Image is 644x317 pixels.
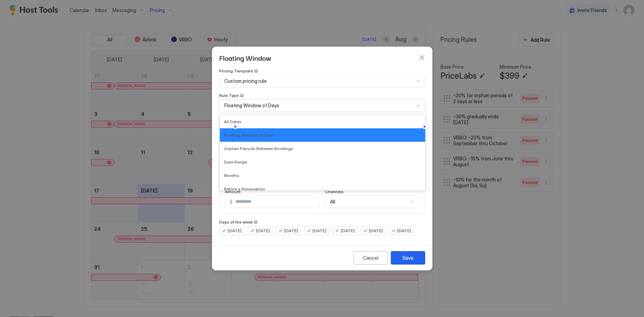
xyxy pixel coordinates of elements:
[219,68,253,73] span: Pricing Template
[224,173,239,178] span: Months
[229,199,233,205] span: $
[228,228,242,234] span: [DATE]
[402,254,413,261] div: Save
[233,196,319,208] input: Input Field
[219,134,239,139] span: Starting in
[363,254,378,261] div: Cancel
[219,52,271,63] span: Floating Window
[284,228,298,234] span: [DATE]
[391,251,425,265] button: Save
[219,219,253,225] span: Days of the week
[341,228,355,234] span: [DATE]
[225,189,241,194] span: Amount
[256,228,270,234] span: [DATE]
[224,186,265,191] span: Before a Reservation
[369,228,383,234] span: [DATE]
[224,119,242,124] span: All Dates
[219,93,239,98] span: Rule Type
[397,228,411,234] span: [DATE]
[224,78,267,84] span: Custom pricing rule
[224,132,274,138] span: Floating Window of Days
[224,146,293,151] span: Orphan Periods Between Bookings
[224,102,279,109] span: Floating Window of Days
[330,199,335,205] span: All
[7,294,23,310] iframe: Intercom live chat
[224,159,247,165] span: Date Range
[313,228,326,234] span: [DATE]
[325,189,344,194] span: Channels
[354,251,388,265] button: Cancel
[219,117,253,122] span: Floating Window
